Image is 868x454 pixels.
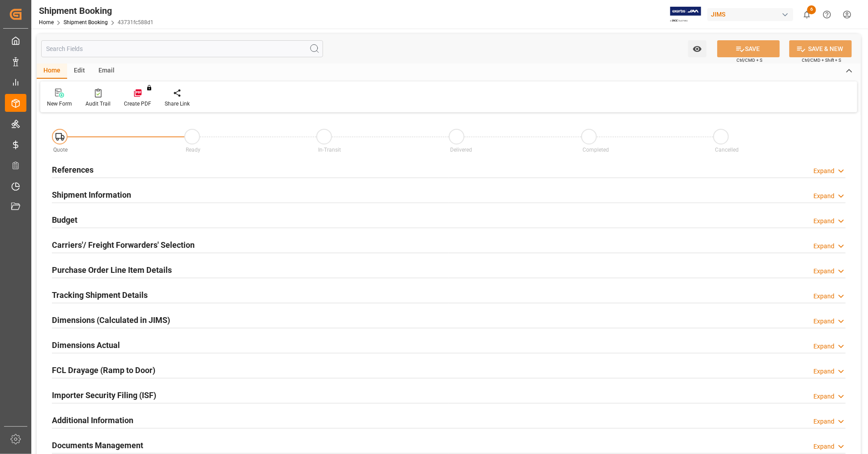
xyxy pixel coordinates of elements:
button: open menu [688,40,706,57]
a: Home [39,19,54,25]
button: SAVE [717,40,780,57]
h2: Dimensions Actual [52,339,120,351]
span: Completed [583,147,609,153]
div: Expand [813,267,834,276]
button: show 6 new notifications [797,4,817,25]
div: JIMS [707,8,793,21]
div: Expand [813,191,834,201]
div: Expand [813,292,834,301]
div: New Form [47,100,72,108]
input: Search Fields [41,40,323,57]
span: 6 [807,5,816,14]
span: Ready [186,147,200,153]
h2: Importer Security Filing (ISF) [52,389,156,401]
div: Expand [813,417,834,426]
div: Expand [813,166,834,176]
h2: Purchase Order Line Item Details [52,264,172,276]
div: Expand [813,216,834,226]
div: Expand [813,342,834,351]
div: Share Link [165,100,190,108]
h2: Shipment Information [52,189,131,201]
h2: Documents Management [52,439,143,451]
div: Expand [813,317,834,326]
span: In-Transit [318,147,341,153]
img: Exertis%20JAM%20-%20Email%20Logo.jpg_1722504956.jpg [670,7,701,22]
h2: References [52,164,94,176]
h2: Additional Information [52,414,133,426]
span: Ctrl/CMD + S [736,57,762,64]
div: Home [37,64,67,79]
span: Ctrl/CMD + Shift + S [802,57,841,64]
h2: Dimensions (Calculated in JIMS) [52,314,170,326]
h2: FCL Drayage (Ramp to Door) [52,364,155,376]
button: Help Center [817,4,837,25]
button: SAVE & NEW [789,40,852,57]
div: Shipment Booking [39,4,153,17]
div: Expand [813,367,834,376]
div: Expand [813,442,834,451]
h2: Budget [52,214,77,226]
button: JIMS [707,6,797,23]
div: Edit [67,64,92,79]
span: Quote [54,147,68,153]
div: Email [92,64,121,79]
h2: Carriers'/ Freight Forwarders' Selection [52,239,195,251]
div: Expand [813,242,834,251]
span: Cancelled [715,147,739,153]
div: Audit Trail [85,100,111,108]
div: Expand [813,392,834,401]
span: Delivered [451,147,472,153]
a: Shipment Booking [64,19,108,25]
h2: Tracking Shipment Details [52,289,148,301]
